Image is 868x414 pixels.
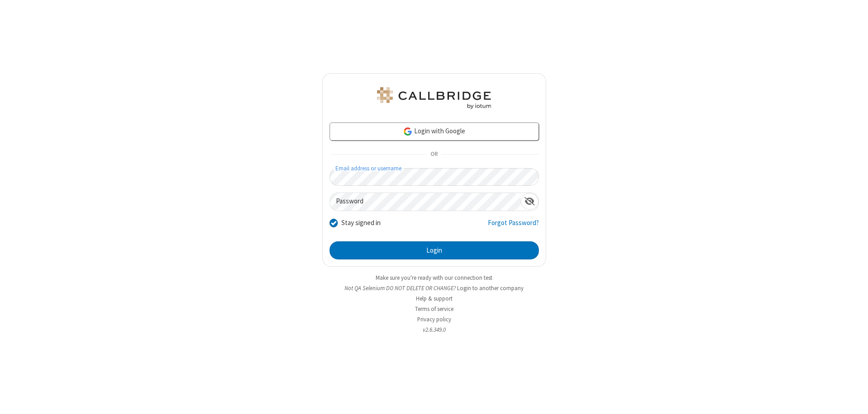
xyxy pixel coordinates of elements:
a: Login with Google [330,122,539,141]
a: Help & support [416,295,453,302]
div: Show password [521,193,538,210]
li: v2.6.349.0 [322,325,546,334]
input: Email address or username [330,168,539,186]
a: Privacy policy [417,315,451,323]
button: Login to another company [457,284,524,292]
img: google-icon.png [403,127,413,136]
input: Password [330,193,521,211]
a: Forgot Password? [488,218,539,235]
a: Terms of service [415,305,453,313]
span: OR [427,148,441,161]
a: Make sure you're ready with our connection test [376,274,492,282]
button: Login [330,241,539,259]
label: Stay signed in [341,218,381,228]
img: QA Selenium DO NOT DELETE OR CHANGE [375,87,493,109]
li: Not QA Selenium DO NOT DELETE OR CHANGE? [322,284,546,292]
